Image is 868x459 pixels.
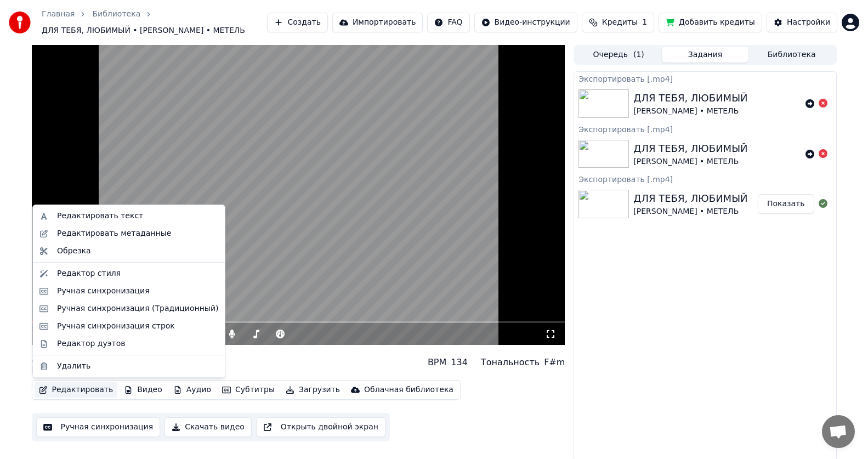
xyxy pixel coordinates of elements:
div: ДЛЯ ТЕБЯ, ЛЮБИМЫЙ [633,90,747,106]
span: Кредиты [602,17,638,28]
div: Обрезка [57,246,91,257]
div: Настройки [787,17,830,28]
a: Открытый чат [822,415,855,448]
button: Очередь [575,47,662,63]
div: [PERSON_NAME] • МЕТЕЛЬ [633,206,747,217]
div: Облачная библиотека [364,384,453,395]
button: Редактировать [35,382,118,398]
div: F#m [544,356,565,369]
div: [PERSON_NAME] • МЕТЕЛЬ [32,365,158,376]
div: Редактор дуэтов [57,338,125,349]
button: Библиотека [748,47,835,63]
button: Видео [120,382,167,398]
a: Библиотека [92,9,140,20]
button: Субтитры [218,382,279,398]
button: Аудио [169,382,215,398]
span: ДЛЯ ТЕБЯ, ЛЮБИМЫЙ • [PERSON_NAME] • МЕТЕЛЬ [42,25,245,36]
div: Ручная синхронизация [57,286,150,297]
div: Удалить [57,361,90,372]
span: ( 1 ) [633,49,644,60]
div: Ручная синхронизация (Традиционный) [57,303,218,314]
button: Задания [662,47,748,63]
div: [PERSON_NAME] • МЕТЕЛЬ [633,156,747,167]
div: ДЛЯ ТЕБЯ, ЛЮБИМЫЙ [633,191,747,206]
div: Редактор стиля [57,268,121,279]
button: Скачать видео [164,417,252,437]
div: [PERSON_NAME] • МЕТЕЛЬ [633,106,747,117]
button: Открыть двойной экран [256,417,385,437]
div: Экспортировать [.mp4] [574,172,836,185]
button: Показать [758,194,814,214]
button: Загрузить [281,382,344,398]
a: Главная [42,9,75,20]
img: youka [9,12,31,33]
nav: breadcrumb [42,9,267,36]
button: Кредиты1 [582,13,654,32]
div: ДЛЯ ТЕБЯ, ЛЮБИМЫЙ [633,141,747,156]
button: Настройки [767,13,837,32]
span: 1 [642,17,647,28]
div: 134 [451,356,468,369]
button: Добавить кредиты [659,13,762,32]
div: BPM [428,356,446,369]
button: Создать [267,13,327,32]
div: Тональность [481,356,540,369]
button: Импортировать [332,13,423,32]
div: Экспортировать [.mp4] [574,122,836,135]
div: Редактировать метаданные [57,228,171,239]
button: Видео-инструкции [474,13,577,32]
button: Ручная синхронизация [36,417,161,437]
div: ДЛЯ ТЕБЯ, ЛЮБИМЫЙ [32,349,158,365]
div: Ручная синхронизация строк [57,321,175,332]
div: Редактировать текст [57,211,143,222]
div: Экспортировать [.mp4] [574,72,836,85]
button: FAQ [427,13,469,32]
